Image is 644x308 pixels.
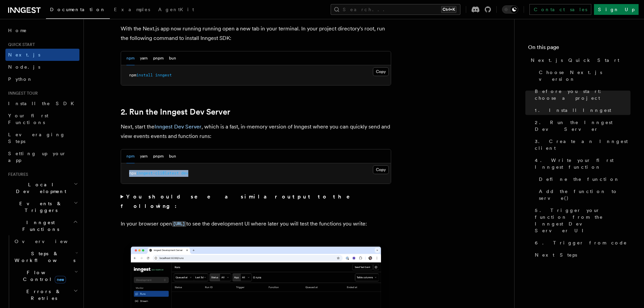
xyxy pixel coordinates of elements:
[169,51,176,65] button: bun
[169,149,176,163] button: bun
[528,43,630,54] h4: On this page
[110,2,154,18] a: Examples
[121,24,391,43] p: With the Next.js app now running running open a new tab in your terminal. In your project directo...
[5,147,79,166] a: Setting up your app
[594,4,639,15] a: Sign Up
[55,276,66,283] span: new
[121,192,391,211] summary: You should see a similar output to the following:
[8,64,40,70] span: Node.js
[532,249,630,261] a: Next Steps
[181,171,188,175] span: dev
[5,216,79,235] button: Inngest Functions
[5,197,79,216] button: Events & Triggers
[12,266,79,285] button: Flow Controlnew
[5,97,79,110] a: Install the SDK
[441,6,456,13] kbd: Ctrl+K
[5,172,28,177] span: Features
[12,250,75,264] span: Steps & Workflows
[153,149,164,163] button: pnpm
[5,200,74,214] span: Events & Triggers
[331,4,460,15] button: Search...Ctrl+K
[172,220,186,227] a: [URL]
[532,135,630,154] a: 3. Create an Inngest client
[50,7,106,12] span: Documentation
[126,149,135,163] button: npm
[535,88,630,101] span: Before you start: choose a project
[535,252,577,258] span: Next Steps
[532,204,630,237] a: 5. Trigger your function from the Inngest Dev Server UI
[5,42,35,47] span: Quick start
[121,193,360,209] strong: You should see a similar output to the following:
[531,57,619,64] span: Next.js Quick Start
[12,285,79,304] button: Errors & Retries
[12,247,79,266] button: Steps & Workflows
[535,207,630,234] span: 5. Trigger your function from the Inngest Dev Server UI
[373,67,389,76] button: Copy
[8,52,40,57] span: Next.js
[5,128,79,147] a: Leveraging Steps
[12,235,79,247] a: Overview
[535,239,627,246] span: 6. Trigger from code
[5,49,79,61] a: Next.js
[155,73,172,77] span: inngest
[5,61,79,73] a: Node.js
[5,110,79,128] a: Your first Functions
[539,69,630,82] span: Choose Next.js version
[121,107,230,117] a: 2. Run the Inngest Dev Server
[5,179,79,197] button: Local Development
[8,27,27,34] span: Home
[528,54,630,66] a: Next.js Quick Start
[535,157,630,170] span: 4. Write your first Inngest function
[121,219,391,229] p: In your browser open to see the development UI where later you will test the functions you write:
[535,107,611,114] span: 1. Install Inngest
[129,73,136,77] span: npm
[8,76,33,82] span: Python
[5,219,73,233] span: Inngest Functions
[535,138,630,151] span: 3. Create an Inngest client
[158,7,194,12] span: AgentKit
[532,237,630,249] a: 6. Trigger from code
[129,171,136,175] span: npx
[140,149,148,163] button: yarn
[536,66,630,85] a: Choose Next.js version
[539,176,620,183] span: Define the function
[126,51,135,65] button: npm
[5,181,74,195] span: Local Development
[8,113,48,125] span: Your first Functions
[114,7,150,12] span: Examples
[535,119,630,133] span: 2. Run the Inngest Dev Server
[136,171,179,175] span: inngest-cli@latest
[532,104,630,116] a: 1. Install Inngest
[539,188,630,202] span: Add the function to serve()
[154,123,201,130] a: Inngest Dev Server
[140,51,148,65] button: yarn
[502,5,518,14] button: Toggle dark mode
[5,73,79,85] a: Python
[153,51,164,65] button: pnpm
[15,239,84,244] span: Overview
[532,85,630,104] a: Before you start: choose a project
[5,24,79,37] a: Home
[12,269,74,283] span: Flow Control
[5,91,38,96] span: Inngest tour
[8,132,65,144] span: Leveraging Steps
[536,185,630,204] a: Add the function to serve()
[532,116,630,135] a: 2. Run the Inngest Dev Server
[536,173,630,185] a: Define the function
[8,151,66,163] span: Setting up your app
[8,101,78,106] span: Install the SDK
[373,165,389,174] button: Copy
[136,73,153,77] span: install
[12,288,73,302] span: Errors & Retries
[154,2,198,18] a: AgentKit
[46,2,110,19] a: Documentation
[529,4,591,15] a: Contact sales
[532,154,630,173] a: 4. Write your first Inngest function
[172,221,186,227] code: [URL]
[121,122,391,141] p: Next, start the , which is a fast, in-memory version of Inngest where you can quickly send and vi...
